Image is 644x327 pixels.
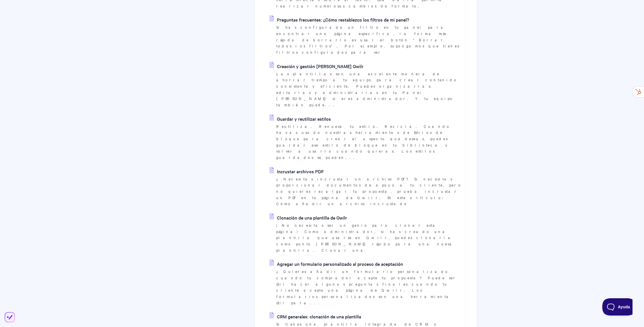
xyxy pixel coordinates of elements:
a: Incrustar archivos PDF [269,167,324,176]
iframe: Activar/desactivar soporte al cliente [602,298,632,316]
font: Clonación de una plantilla de Qwilr [277,214,347,221]
font: Reutiliza. Renueva tu estilo. Recicla. Cuando hayas usado nuestras herramientas de Estilos de blo... [276,124,451,160]
font: Agregar un formulario personalizado al proceso de aceptación [277,261,403,267]
font: ¿Necesitas incrustar un archivo PDF? Si necesitas proporcionar documentos de apoyo a tu cliente, ... [276,176,462,206]
font: Creación y gestión [PERSON_NAME] Qwilr [277,63,363,69]
font: CRM generales: clonación de una plantilla [277,313,361,320]
font: Preguntas frecuentes: ¿Cómo restablezco los filtros de mi panel? [277,16,409,23]
a: Clonación de una plantilla de Qwilr [269,213,347,222]
font: ¿Quieres añadir un formulario personalizado cuando tu comprador acepte tu propuesta? Puede ser út... [276,269,457,305]
a: Creación y gestión [PERSON_NAME] Qwilr [269,62,363,70]
font: Guardar y reutilizar estilos [277,116,331,122]
font: Si has configurado un filtro en tu panel para encontrar una página específica, la forma más rápid... [276,24,459,55]
font: ¡No necesitas ser un genio para clonar esta página! Como administrador, si has creado una plantil... [276,222,456,253]
a: Preguntas frecuentes: ¿Cómo restablezco los filtros de mi panel? [269,15,409,24]
font: Incrustar archivos PDF [277,168,324,174]
font: Las plantillas son una excelente manera de ahorrar tiempo a tu equipo para crear contenido consis... [276,71,458,107]
a: Agregar un formulario personalizado al proceso de aceptación [269,259,403,268]
a: Guardar y reutilizar estilos [269,114,331,123]
a: CRM generales: clonación de una plantilla [269,312,361,321]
